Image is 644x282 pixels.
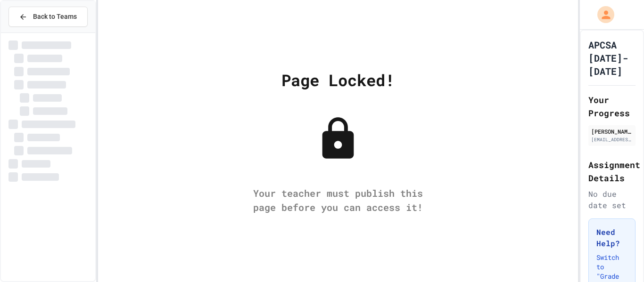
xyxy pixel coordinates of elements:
div: [EMAIL_ADDRESS][DOMAIN_NAME] [591,136,633,143]
h2: Assignment Details [588,158,636,185]
div: Page Locked! [281,68,395,92]
div: My Account [587,4,617,25]
div: No due date set [588,188,636,211]
button: Back to Teams [8,7,88,27]
h3: Need Help? [596,226,627,249]
div: Your teacher must publish this page before you can access it! [244,186,432,214]
span: Back to Teams [33,12,77,22]
div: [PERSON_NAME] [591,127,633,136]
h2: Your Progress [588,93,636,120]
h1: APCSA [DATE]-[DATE] [588,38,636,78]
